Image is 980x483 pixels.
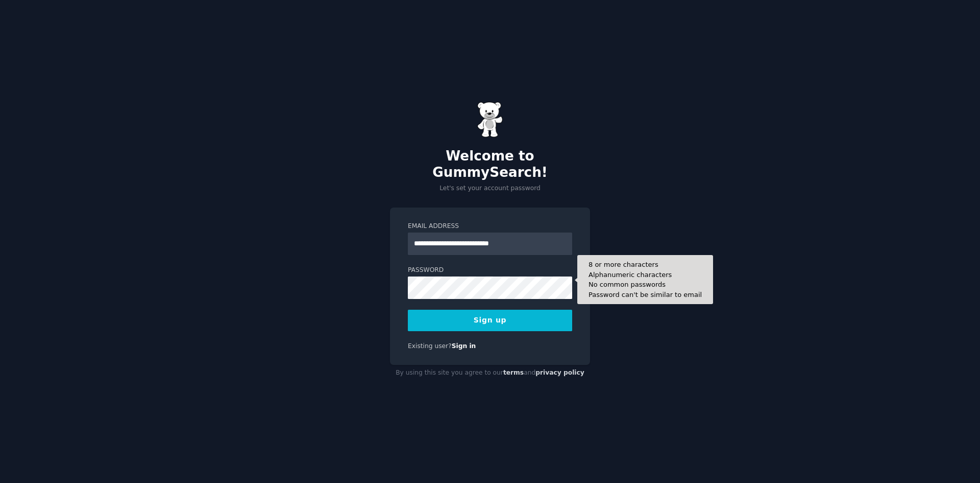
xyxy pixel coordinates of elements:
[503,369,524,376] a: terms
[535,369,584,376] a: privacy policy
[390,365,590,381] div: By using this site you agree to our and
[452,342,476,350] a: Sign in
[477,102,503,137] img: Gummy Bear
[408,342,452,350] span: Existing user?
[408,266,572,275] label: Password
[390,148,590,180] h2: Welcome to GummySearch!
[408,310,572,331] button: Sign up
[408,222,572,231] label: Email Address
[390,184,590,193] p: Let's set your account password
